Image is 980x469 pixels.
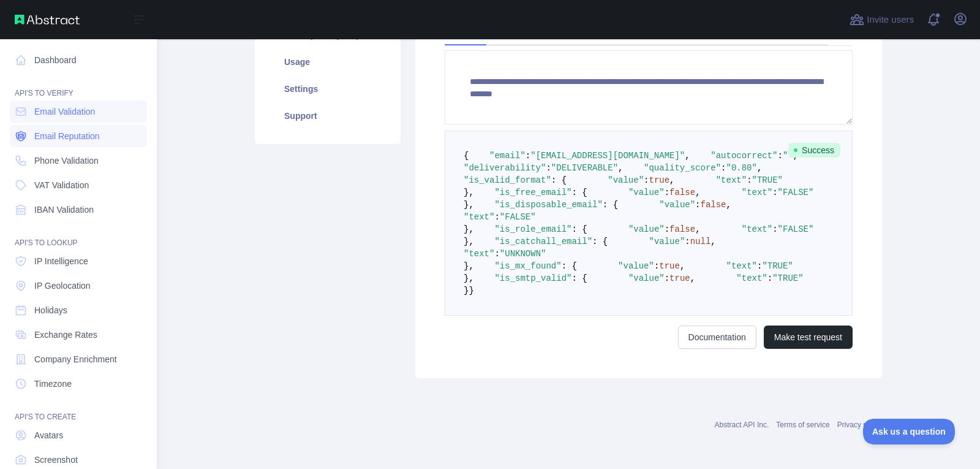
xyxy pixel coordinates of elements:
[269,75,386,102] a: Settings
[530,151,685,161] span: "[EMAIL_ADDRESS][DOMAIN_NAME]"
[494,224,571,234] span: "is_role_email"
[867,13,914,27] span: Invite users
[669,175,674,185] span: ,
[778,224,814,234] span: "FALSE"
[695,224,700,234] span: ,
[665,224,669,234] span: :
[10,174,147,196] a: VAT Validation
[10,348,147,370] a: Company Enrichment
[726,163,757,173] span: "0.80"
[752,175,783,185] span: "TRUE"
[669,224,695,234] span: false
[772,224,777,234] span: :
[500,212,536,222] span: "FALSE"
[592,237,608,246] span: : {
[34,105,95,118] span: Email Validation
[34,353,117,365] span: Company Enrichment
[464,151,469,161] span: {
[695,200,700,210] span: :
[783,151,793,161] span: ""
[494,273,571,283] span: "is_smtp_valid"
[762,261,793,271] span: "TRUE"
[10,125,147,147] a: Email Reputation
[690,273,695,283] span: ,
[34,154,99,167] span: Phone Validation
[34,179,89,191] span: VAT Validation
[665,273,669,283] span: :
[494,200,602,210] span: "is_disposable_email"
[747,175,752,185] span: :
[665,188,669,197] span: :
[34,429,63,441] span: Avatars
[654,261,659,271] span: :
[778,188,814,197] span: "FALSE"
[10,101,147,123] a: Email Validation
[659,261,680,271] span: true
[269,48,386,75] a: Usage
[788,143,840,158] span: Success
[10,373,147,395] a: Timezone
[715,421,769,429] a: Abstract API Inc.
[10,150,147,172] a: Phone Validation
[710,151,777,161] span: "autocorrect"
[778,151,783,161] span: :
[10,49,147,71] a: Dashboard
[571,273,587,283] span: : {
[464,163,546,173] span: "deliverability"
[562,261,577,271] span: : {
[10,74,147,98] div: API'S TO VERIFY
[680,261,685,271] span: ,
[776,421,829,429] a: Terms of service
[34,280,91,292] span: IP Geolocation
[546,163,551,173] span: :
[464,212,494,222] span: "text"
[10,223,147,248] div: API'S TO LOOKUP
[34,130,100,142] span: Email Reputation
[469,286,473,296] span: }
[526,151,530,161] span: :
[726,261,757,271] span: "text"
[464,224,474,234] span: },
[742,188,772,197] span: "text"
[464,273,474,283] span: },
[10,424,147,446] a: Avatars
[464,188,474,197] span: },
[494,237,592,246] span: "is_catchall_email"
[701,200,726,210] span: false
[10,324,147,346] a: Exchange Rates
[34,378,72,390] span: Timezone
[10,250,147,272] a: IP Intelligence
[10,299,147,321] a: Holidays
[726,200,731,210] span: ,
[757,261,762,271] span: :
[618,163,623,173] span: ,
[269,102,386,129] a: Support
[710,237,715,246] span: ,
[464,175,551,185] span: "is_valid_format"
[15,15,80,25] img: Abstract API
[764,326,853,349] button: Make test request
[742,224,772,234] span: "text"
[628,273,665,283] span: "value"
[669,273,690,283] span: true
[551,175,567,185] span: : {
[464,237,474,246] span: },
[644,175,649,185] span: :
[464,286,469,296] span: }
[685,151,690,161] span: ,
[847,10,916,29] button: Invite users
[10,199,147,221] a: IBAN Validation
[10,397,147,422] div: API'S TO CREATE
[489,151,526,161] span: "email"
[34,255,88,267] span: IP Intelligence
[685,237,690,246] span: :
[649,237,685,246] span: "value"
[494,249,499,259] span: :
[494,212,499,222] span: :
[863,419,956,444] iframe: Toggle Customer Support
[464,200,474,210] span: },
[767,273,772,283] span: :
[772,273,803,283] span: "TRUE"
[649,175,669,185] span: true
[571,188,587,197] span: : {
